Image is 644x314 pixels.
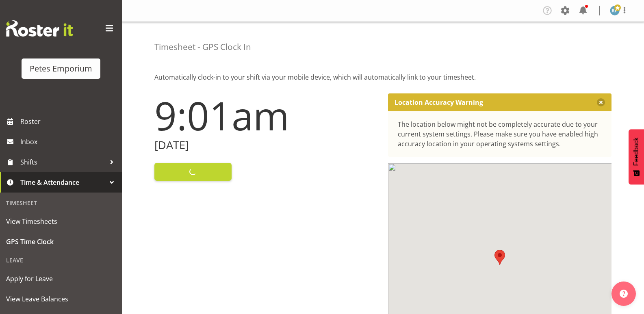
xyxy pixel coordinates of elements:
h1: 9:01am [154,93,378,137]
button: Close message [597,98,605,106]
div: Petes Emporium [30,63,92,75]
div: Leave [2,252,120,269]
h2: [DATE] [154,139,378,152]
img: Rosterit website logo [6,20,73,37]
button: Feedback - Show survey [629,129,644,184]
div: The location below might not be completely accurate due to your current system settings. Please m... [398,119,602,149]
span: Feedback [633,137,640,166]
span: Inbox [20,136,118,148]
img: reina-puketapu721.jpg [610,6,620,15]
div: Timesheet [2,195,120,211]
span: View Leave Balances [6,293,116,305]
span: Shifts [20,156,106,168]
span: Roster [20,115,118,128]
img: help-xxl-2.png [620,290,628,298]
a: GPS Time Clock [2,232,120,252]
h4: Timesheet - GPS Clock In [154,42,251,52]
a: View Timesheets [2,211,120,232]
p: Automatically clock-in to your shift via your mobile device, which will automatically link to you... [154,72,611,82]
span: GPS Time Clock [6,236,116,248]
span: Apply for Leave [6,273,116,285]
span: Time & Attendance [20,176,106,188]
a: View Leave Balances [2,289,120,309]
a: Apply for Leave [2,269,120,289]
p: Location Accuracy Warning [395,98,483,106]
span: View Timesheets [6,215,116,227]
